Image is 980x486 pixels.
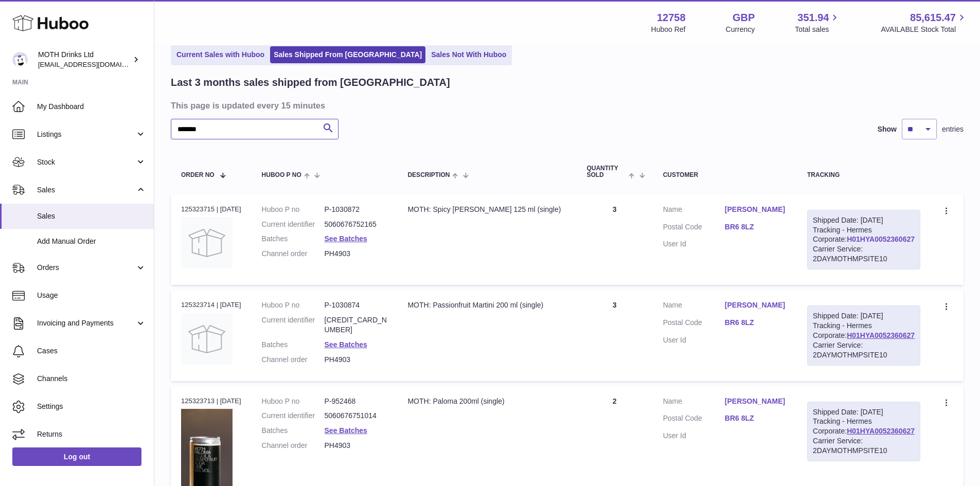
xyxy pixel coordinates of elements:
[795,25,841,34] span: Total sales
[37,346,146,356] span: Cases
[663,239,725,249] dt: User Id
[651,25,686,34] div: Huboo Ref
[325,340,367,349] a: See Batches
[325,235,367,243] a: See Batches
[407,205,566,214] div: MOTH: Spicy [PERSON_NAME] 125 ml (single)
[325,355,387,365] dd: PH4903
[173,46,268,63] a: Current Sales with Huboo
[407,172,450,178] span: Description
[407,300,566,310] div: MOTH: Passionfruit Martini 200 ml (single)
[37,211,146,221] span: Sales
[37,429,146,439] span: Returns
[797,11,829,25] span: 351.94
[38,60,151,68] span: [EMAIL_ADDRESS][DOMAIN_NAME]
[262,397,325,406] dt: Huboo P no
[807,305,920,365] div: Tracking - Hermes Corporate:
[262,172,301,178] span: Huboo P no
[325,249,387,259] dd: PH4903
[663,172,787,178] div: Customer
[262,220,325,229] dt: Current identifier
[38,50,131,69] div: MOTH Drinks Ltd
[663,335,725,345] dt: User Id
[325,441,387,451] dd: PH4903
[813,340,915,360] div: Carrier Service: 2DAYMOTHMPSITE10
[813,244,915,264] div: Carrier Service: 2DAYMOTHMPSITE10
[663,222,725,235] dt: Postal Code
[807,210,920,269] div: Tracking - Hermes Corporate:
[181,313,233,365] img: no-photo.jpg
[663,413,725,426] dt: Postal Code
[725,222,787,232] a: BR6 8LZ
[663,318,725,330] dt: Postal Code
[262,205,325,214] dt: Huboo P no
[262,315,325,335] dt: Current identifier
[262,300,325,310] dt: Huboo P no
[813,311,915,321] div: Shipped Date: [DATE]
[807,172,920,178] div: Tracking
[813,436,915,456] div: Carrier Service: 2DAYMOTHMPSITE10
[881,11,968,34] a: 85,615.47 AVAILABLE Stock Total
[725,318,787,328] a: BR6 8LZ
[942,124,964,134] span: entries
[37,263,135,273] span: Orders
[325,220,387,229] dd: 5060676752165
[12,447,141,466] a: Log out
[663,300,725,313] dt: Name
[171,100,961,111] h3: This page is updated every 15 minutes
[910,11,956,25] span: 85,615.47
[725,205,787,214] a: [PERSON_NAME]
[181,205,241,214] div: 125323715 | [DATE]
[847,331,915,339] a: H01HYA0052360627
[663,397,725,409] dt: Name
[262,234,325,244] dt: Batches
[181,397,241,406] div: 125323713 | [DATE]
[813,215,915,225] div: Shipped Date: [DATE]
[37,291,146,300] span: Usage
[407,397,566,406] div: MOTH: Paloma 200ml (single)
[270,46,425,63] a: Sales Shipped From [GEOGRAPHIC_DATA]
[37,130,135,139] span: Listings
[181,300,241,310] div: 125323714 | [DATE]
[325,426,367,435] a: See Batches
[171,76,450,89] h2: Last 3 months sales shipped from [GEOGRAPHIC_DATA]
[262,426,325,436] dt: Batches
[586,165,626,178] span: Quantity Sold
[325,397,387,406] dd: P-952468
[807,402,920,461] div: Tracking - Hermes Corporate:
[427,46,510,63] a: Sales Not With Huboo
[813,407,915,417] div: Shipped Date: [DATE]
[37,402,146,411] span: Settings
[795,11,841,34] a: 351.94 Total sales
[663,431,725,441] dt: User Id
[181,172,215,178] span: Order No
[325,315,387,335] dd: [CREDIT_CARD_NUMBER]
[657,11,686,25] strong: 12758
[262,355,325,365] dt: Channel order
[878,124,897,134] label: Show
[37,237,146,246] span: Add Manual Order
[725,397,787,406] a: [PERSON_NAME]
[726,25,755,34] div: Currency
[725,300,787,310] a: [PERSON_NAME]
[847,427,915,435] a: H01HYA0052360627
[37,157,135,167] span: Stock
[576,194,652,285] td: 3
[37,318,135,328] span: Invoicing and Payments
[881,25,968,34] span: AVAILABLE Stock Total
[37,102,146,112] span: My Dashboard
[262,340,325,350] dt: Batches
[12,52,28,67] img: orders@mothdrinks.com
[576,290,652,381] td: 3
[847,235,915,243] a: H01HYA0052360627
[262,411,325,421] dt: Current identifier
[37,185,135,195] span: Sales
[262,441,325,451] dt: Channel order
[325,300,387,310] dd: P-1030874
[663,205,725,217] dt: Name
[181,217,233,268] img: no-photo.jpg
[325,411,387,421] dd: 5060676751014
[37,374,146,384] span: Channels
[725,413,787,423] a: BR6 8LZ
[262,249,325,259] dt: Channel order
[325,205,387,214] dd: P-1030872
